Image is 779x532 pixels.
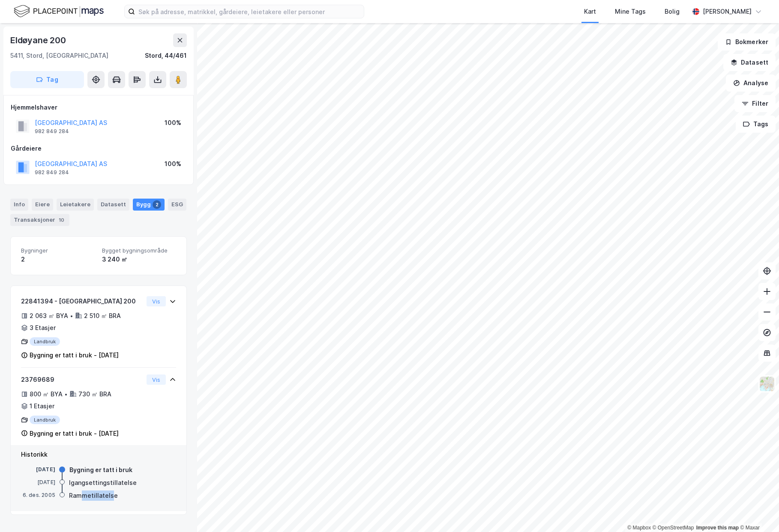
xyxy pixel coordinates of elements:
[147,374,166,385] button: Vis
[11,102,186,113] div: Hjemmelshaver
[165,118,181,128] div: 100%
[696,525,739,531] a: Improve this map
[726,74,776,92] button: Analyse
[703,6,752,17] div: [PERSON_NAME]
[30,401,54,411] div: 1 Etasjer
[21,296,143,306] div: 22841394 - [GEOGRAPHIC_DATA] 200
[14,4,104,19] img: logo.f888ab2527a4732fd821a326f86c7f29.svg
[10,199,28,211] div: Info
[30,389,63,399] div: 800 ㎡ BYA
[736,116,776,133] button: Tags
[69,478,137,488] div: Igangsettingstillatelse
[97,199,129,211] div: Datasett
[10,214,69,226] div: Transaksjoner
[21,247,95,254] span: Bygninger
[102,254,176,265] div: 3 240 ㎡
[57,199,94,211] div: Leietakere
[57,216,66,224] div: 10
[10,33,68,47] div: Eldøyane 200
[147,296,166,306] button: Vis
[653,525,694,531] a: OpenStreetMap
[35,169,69,176] div: 982 849 284
[21,254,95,265] div: 2
[84,311,121,321] div: 2 510 ㎡ BRA
[734,95,776,112] button: Filter
[21,374,143,385] div: 23769689
[30,311,68,321] div: 2 063 ㎡ BYA
[615,6,646,17] div: Mine Tags
[153,200,161,209] div: 2
[718,33,776,51] button: Bokmerker
[736,491,779,532] iframe: Chat Widget
[35,128,69,135] div: 982 849 284
[21,449,176,460] div: Historikk
[665,6,680,17] div: Bolig
[30,350,119,360] div: Bygning er tatt i bruk - [DATE]
[70,312,73,319] div: •
[78,389,111,399] div: 730 ㎡ BRA
[32,199,53,211] div: Eiere
[759,376,775,392] img: Z
[21,491,55,499] div: 6. des. 2005
[21,466,55,473] div: [DATE]
[168,199,186,211] div: ESG
[11,143,186,154] div: Gårdeiere
[30,323,56,333] div: 3 Etasjer
[30,428,119,439] div: Bygning er tatt i bruk - [DATE]
[64,391,68,398] div: •
[10,71,84,88] button: Tag
[584,6,596,17] div: Kart
[69,465,132,475] div: Bygning er tatt i bruk
[133,199,165,211] div: Bygg
[10,51,108,61] div: 5411, Stord, [GEOGRAPHIC_DATA]
[135,5,364,18] input: Søk på adresse, matrikkel, gårdeiere, leietakere eller personer
[69,490,118,501] div: Rammetillatelse
[145,51,187,61] div: Stord, 44/461
[736,491,779,532] div: Kontrollprogram for chat
[723,54,776,71] button: Datasett
[627,525,651,531] a: Mapbox
[165,159,181,169] div: 100%
[21,479,55,486] div: [DATE]
[102,247,176,254] span: Bygget bygningsområde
